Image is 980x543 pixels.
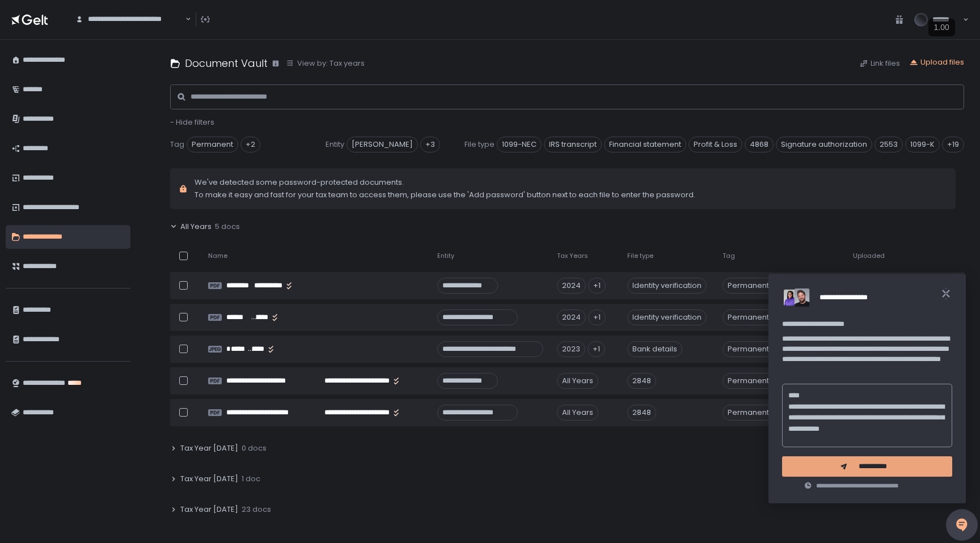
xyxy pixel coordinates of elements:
span: Entity [326,139,344,150]
div: +1 [588,341,605,357]
span: 1099-K [905,137,940,152]
div: +1 [588,309,606,325]
span: 5 docs [215,222,240,232]
span: Tax Year [DATE] [180,443,238,453]
span: Signature authorization [776,137,872,152]
span: Tax Year [DATE] [180,474,238,484]
span: 0 docs [242,443,267,453]
span: 1099-NEC [497,137,542,152]
div: 2023 [557,341,585,357]
div: +2 [240,137,260,152]
span: To make it easy and fast for your tax team to access them, please use the 'Add password' button n... [195,190,695,200]
span: Tag [170,139,184,150]
div: All Years [557,373,598,389]
div: +19 [942,137,964,152]
span: Permanent [723,373,774,389]
span: Name [208,252,227,260]
span: Permanent [723,278,774,294]
span: File type [627,252,653,260]
span: 4868 [745,137,774,152]
div: Identity verification [627,309,707,325]
span: Uploaded [853,252,885,260]
span: Entity [437,252,454,260]
div: 2024 [557,309,586,325]
span: All Years [180,222,212,232]
div: Bank details [627,341,682,357]
div: All Years [557,405,598,421]
div: 2848 [627,373,656,389]
span: Permanent [723,405,774,421]
span: Tax Years [557,252,588,260]
span: 1 doc [242,474,260,484]
div: Search for option [68,7,191,31]
span: IRS transcript [544,137,602,152]
button: - Hide filters [170,117,214,128]
button: Upload files [909,57,964,67]
button: Link files [859,58,900,69]
div: +3 [420,137,440,152]
span: [PERSON_NAME] [347,137,418,152]
span: - Hide filters [170,117,214,128]
div: Identity verification [627,278,707,294]
div: 2024 [557,278,586,294]
span: Financial statement [604,137,686,152]
span: Tag [723,252,735,260]
span: Permanent [723,309,774,325]
h1: Document Vault [185,56,268,71]
span: Permanent [723,341,774,357]
span: 2553 [875,137,903,152]
div: +1 [588,278,606,294]
span: Profit & Loss [688,137,742,152]
span: Tax Year [DATE] [180,504,238,515]
button: View by: Tax years [286,58,365,69]
span: File type [464,139,495,150]
span: 23 docs [242,504,271,515]
div: 2848 [627,405,656,421]
span: We've detected some password-protected documents. [195,177,695,188]
span: Permanent [187,137,238,152]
